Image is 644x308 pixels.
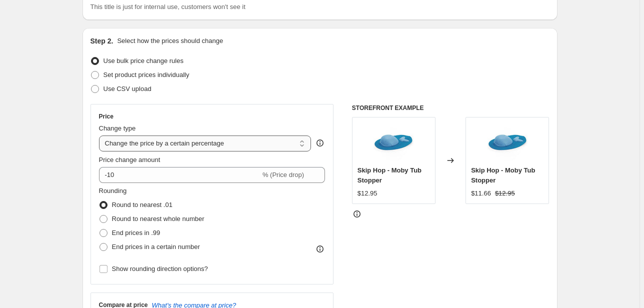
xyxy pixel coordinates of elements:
span: This title is just for internal use, customers won't see it [90,3,245,10]
span: Use bulk price change rules [103,57,183,64]
div: $11.66 [471,188,491,198]
span: % (Price drop) [262,171,304,178]
img: skip-hop-moby-tub-stopper-31223397259_80x.jpg [487,122,527,162]
p: Select how the prices should change [117,36,223,46]
span: Price change amount [99,156,160,163]
div: help [315,138,325,148]
span: Use CSV upload [103,85,151,92]
span: Skip Hop - Moby Tub Stopper [471,166,535,184]
span: Set product prices individually [103,71,189,78]
span: Rounding [99,187,127,194]
input: -15 [99,167,260,183]
span: End prices in a certain number [112,243,200,250]
span: Skip Hop - Moby Tub Stopper [357,166,421,184]
span: Round to nearest whole number [112,215,204,222]
strike: $12.95 [495,188,515,198]
span: Show rounding direction options? [112,265,208,272]
span: End prices in .99 [112,229,160,236]
h3: Price [99,112,113,120]
img: skip-hop-moby-tub-stopper-31223397259_80x.jpg [373,122,413,162]
h2: Step 2. [90,36,113,46]
div: $12.95 [357,188,377,198]
span: Change type [99,124,136,132]
span: Round to nearest .01 [112,201,172,208]
h6: STOREFRONT EXAMPLE [352,104,549,112]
